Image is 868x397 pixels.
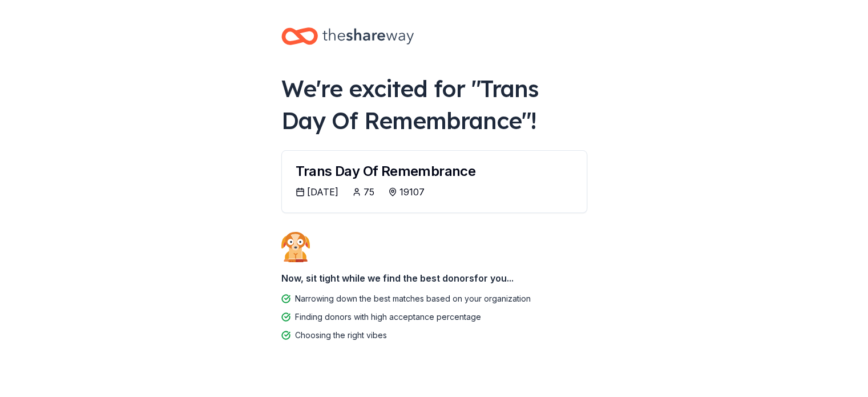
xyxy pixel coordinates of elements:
[295,328,387,342] div: Choosing the right vibes
[295,310,481,324] div: Finding donors with high acceptance percentage
[281,267,587,290] div: Now, sit tight while we find the best donors for you...
[364,185,374,199] div: 75
[281,231,310,262] img: Dog waiting patiently
[399,185,425,199] div: 19107
[295,292,531,306] div: Narrowing down the best matches based on your organization
[307,185,338,199] div: [DATE]
[296,165,573,178] div: Trans Day Of Remembrance
[281,73,587,137] div: We're excited for " Trans Day Of Remembrance "!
